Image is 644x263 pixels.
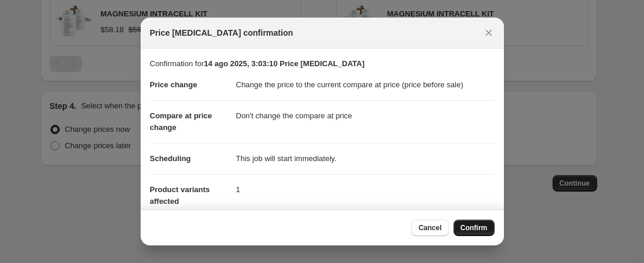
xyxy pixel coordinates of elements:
dd: 1 [236,174,495,205]
b: 14 ago 2025, 3:03:10 Price [MEDICAL_DATA] [204,59,364,68]
dd: Change the price to the current compare at price (price before sale) [236,70,495,100]
span: Product variants affected [150,185,210,206]
span: Cancel [418,223,441,233]
button: Confirm [454,220,495,236]
button: Cancel [411,220,448,236]
span: Confirm [461,223,488,233]
span: Price [MEDICAL_DATA] confirmation [150,27,294,39]
span: Scheduling [150,154,191,163]
dd: Don't change the compare at price [236,100,495,131]
button: Close [481,25,497,41]
dd: This job will start immediately. [236,143,495,174]
span: Price change [150,80,197,89]
p: Confirmation for [150,58,495,70]
span: Compare at price change [150,111,212,132]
